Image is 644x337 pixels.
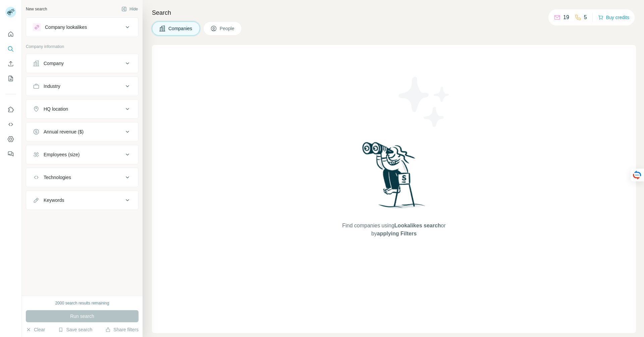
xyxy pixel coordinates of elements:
p: 5 [584,13,587,21]
button: HQ location [26,101,138,117]
div: Keywords [44,197,64,204]
p: 19 [563,13,569,21]
button: Quick start [5,28,16,40]
button: Company [26,55,138,71]
div: 2000 search results remaining [55,300,109,306]
button: Use Surfe API [5,118,16,130]
button: Hide [117,4,143,14]
div: New search [26,6,47,12]
div: HQ location [44,106,68,112]
span: Find companies using or by [340,222,447,238]
button: Industry [26,78,138,94]
div: Technologies [44,174,71,181]
button: Use Surfe on LinkedIn [5,104,16,116]
button: Dashboard [5,133,16,145]
button: Search [5,43,16,55]
button: Employees (size) [26,147,138,163]
span: People [220,25,235,32]
button: Enrich CSV [5,58,16,70]
button: Feedback [5,148,16,160]
span: applying Filters [377,231,417,236]
img: Surfe Illustration - Stars [394,72,454,132]
div: Employees (size) [44,151,79,158]
button: Buy credits [598,13,629,22]
button: My lists [5,72,16,85]
button: Technologies [26,169,138,185]
button: Share filters [105,326,139,333]
button: Company lookalikes [26,19,138,35]
button: Clear [26,326,45,333]
button: Annual revenue ($) [26,124,138,140]
div: Industry [44,83,60,90]
button: Save search [58,326,92,333]
img: Surfe Illustration - Woman searching with binoculars [359,140,429,215]
button: Keywords [26,192,138,208]
span: Companies [168,25,193,32]
h4: Search [152,8,636,17]
span: Lookalikes search [394,223,441,228]
div: Annual revenue ($) [44,128,84,135]
p: Company information [26,44,139,50]
div: Company lookalikes [45,24,87,31]
div: Company [44,60,64,67]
